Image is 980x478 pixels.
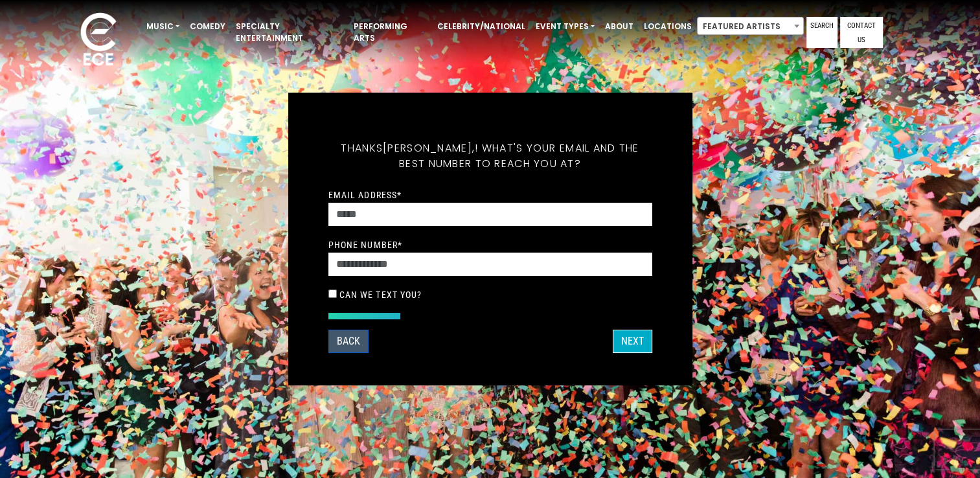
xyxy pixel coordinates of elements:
[698,17,803,36] span: Featured Artists
[348,16,432,49] a: Performing Arts
[141,16,185,38] a: Music
[339,289,422,301] label: Can we text you?
[697,17,804,35] span: Featured Artists
[328,189,402,201] label: Email Address
[328,330,369,353] button: Back
[613,330,652,353] button: Next
[185,16,231,38] a: Comedy
[432,16,530,38] a: Celebrity/National
[66,9,131,72] img: ece_new_logo_whitev2-1.png
[639,16,697,38] a: Locations
[600,16,639,38] a: About
[383,141,475,155] span: [PERSON_NAME],
[530,16,600,38] a: Event Types
[231,16,348,49] a: Specialty Entertainment
[328,239,403,251] label: Phone Number
[840,17,883,48] a: Contact Us
[806,17,838,48] a: Search
[328,125,652,187] h5: Thanks ! What's your email and the best number to reach you at?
